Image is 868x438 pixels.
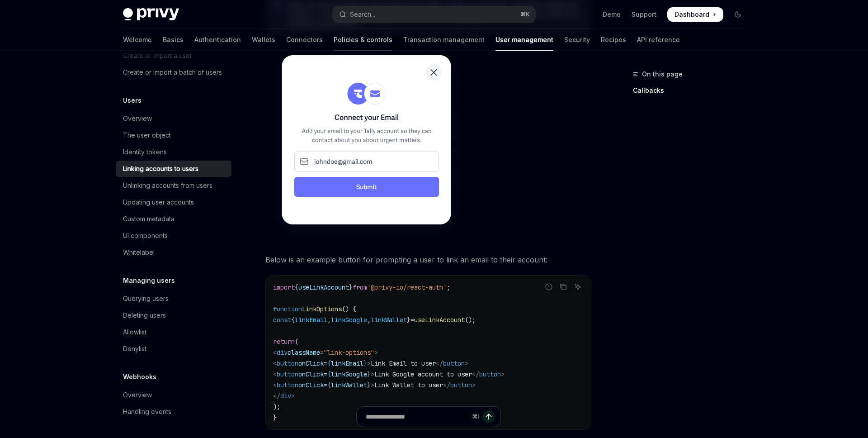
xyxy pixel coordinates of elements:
span: Below is an example button for prompting a user to link an email to their account: [265,253,591,266]
span: </ [436,359,443,367]
a: Linking accounts to users [116,161,231,177]
span: > [291,392,295,400]
div: Overview [123,390,152,400]
a: Whitelabel [116,244,231,261]
span: linkGoogle [331,370,367,378]
span: import [273,283,295,291]
button: Ask AI [572,281,584,293]
button: Toggle dark mode [731,7,745,22]
a: Dashboard [667,7,723,22]
div: Updating user accounts [123,197,194,208]
span: button [450,381,472,389]
span: , [367,316,371,324]
span: div [280,392,291,400]
span: , [327,316,331,324]
a: Transaction management [403,29,485,51]
a: Callbacks [633,83,752,98]
a: Overview [116,387,231,403]
h5: Managing users [123,275,175,286]
a: Deleting users [116,307,231,324]
span: onClick [298,381,324,389]
span: </ [443,381,450,389]
span: Link Email to user [371,359,436,367]
span: = [324,359,327,367]
div: Custom metadata [123,214,175,224]
div: Create or import a batch of users [123,67,222,78]
a: Authentication [194,29,241,51]
span: linkGoogle [331,316,367,324]
span: { [291,316,295,324]
span: </ [472,370,479,378]
span: } [349,283,353,291]
span: < [273,370,277,378]
a: Querying users [116,290,231,307]
a: UI components [116,228,231,244]
span: LinkOptions [302,305,342,313]
div: Search... [350,9,375,20]
span: { [327,359,331,367]
span: Link Google account to user [374,370,472,378]
button: Report incorrect code [543,281,555,293]
a: Handling events [116,404,231,420]
a: API reference [637,29,680,51]
span: } [363,359,367,367]
span: '@privy-io/react-auth' [367,283,447,291]
div: Overview [123,113,152,124]
span: button [443,359,465,367]
span: linkWallet [331,381,367,389]
span: button [277,359,298,367]
span: = [324,381,327,389]
span: linkWallet [371,316,407,324]
div: Handling events [123,406,171,417]
span: < [273,348,277,357]
span: > [501,370,505,378]
span: Link Wallet to user [374,381,443,389]
div: Linking accounts to users [123,163,198,174]
span: } [367,370,371,378]
a: Connectors [286,29,323,51]
span: from [353,283,367,291]
h5: Webhooks [123,371,156,382]
span: ⌘ K [520,11,530,18]
a: Welcome [123,29,152,51]
a: Allowlist [116,324,231,340]
span: button [479,370,501,378]
div: UI components [123,230,168,241]
div: Querying users [123,293,169,304]
span: className [288,348,320,357]
a: Identity tokens [116,144,231,160]
div: Identity tokens [123,147,167,157]
span: </ [273,392,280,400]
span: < [273,381,277,389]
span: onClick [298,359,324,367]
span: } [407,316,410,324]
span: > [371,370,374,378]
span: { [327,381,331,389]
input: Ask a question... [366,407,468,427]
a: Policies & controls [334,29,392,51]
span: ); [273,403,280,411]
div: Unlinking accounts from users [123,180,212,191]
a: Updating user accounts [116,194,231,210]
div: Allowlist [123,327,146,338]
a: Support [632,10,656,19]
a: Overview [116,110,231,127]
a: Basics [163,29,184,51]
span: = [410,316,414,324]
span: > [374,348,378,357]
img: dark logo [123,8,179,21]
button: Send message [482,410,495,423]
span: button [277,381,298,389]
span: On this page [642,69,683,80]
span: > [472,381,476,389]
span: linkEmail [295,316,327,324]
span: { [327,370,331,378]
div: Deleting users [123,310,166,321]
img: Sample prompt to link a user's email after they have logged in [265,43,467,244]
a: Wallets [252,29,275,51]
span: > [367,359,371,367]
span: const [273,316,291,324]
a: Create or import a batch of users [116,64,231,81]
span: return [273,338,295,346]
span: Dashboard [675,10,709,19]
